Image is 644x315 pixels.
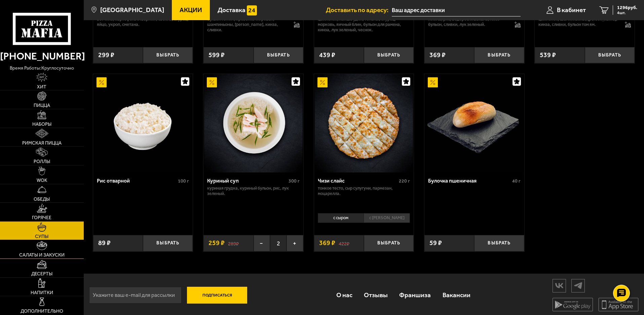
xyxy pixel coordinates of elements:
[89,287,182,304] input: Укажите ваш e-mail для рассылки
[31,272,52,276] span: Десерты
[207,186,300,196] p: куриная грудка, куриный бульон, рис, лук зеленый.
[34,103,50,108] span: Пицца
[97,16,189,27] p: ветчина, картофель отварной , свёкла, огурец, яйцо, укроп, сметана.
[187,287,248,304] button: Подписаться
[428,178,510,184] div: Булочка пшеничная
[314,211,414,230] div: 0
[32,215,51,220] span: Горячее
[364,235,414,251] button: Выбрать
[314,74,414,172] a: АкционныйЧизи слайс
[207,178,287,184] div: Куриный суп
[180,7,202,13] span: Акции
[364,213,410,223] li: с [PERSON_NAME]
[21,309,63,314] span: Дополнительно
[37,178,47,183] span: WOK
[203,74,303,172] a: АкционныйКуриный суп
[143,235,193,251] button: Выбрать
[538,16,618,27] p: цыпленок, шампиньоны, [PERSON_NAME], кинза, сливки, бульон том ям.
[98,52,114,58] span: 299 ₽
[31,290,53,295] span: Напитки
[617,5,637,10] span: 1296 руб.
[330,284,358,306] a: О нас
[392,4,521,16] span: Тосина улица, 7
[428,16,508,27] p: лосось, рис, водоросли вакамэ, мисо бульон, сливки, лук зеленый.
[97,178,177,184] div: Рис отварной
[34,197,50,202] span: Обеды
[247,5,257,15] img: 15daf4d41897b9f0e9f617042186c801.svg
[318,16,410,33] p: цыпленок, лапша удон, томаты, огурец, морковь, яичный блин, бульон для рамена, кинза, лук зеленый...
[100,7,164,13] span: [GEOGRAPHIC_DATA]
[393,284,437,306] a: Франшиза
[37,85,46,89] span: Хит
[429,52,446,58] span: 369 ₽
[204,74,302,172] img: Куриный суп
[207,77,217,87] img: Акционный
[425,74,523,172] img: Булочка пшеничная
[585,47,635,64] button: Выбрать
[553,280,566,291] img: vk
[97,77,107,87] img: Акционный
[254,235,270,251] button: −
[399,178,410,184] span: 220 г
[428,77,438,87] img: Акционный
[270,235,287,251] span: 2
[178,178,189,184] span: 100 г
[358,284,393,306] a: Отзывы
[207,16,287,33] p: бульон том ям, креветка тигровая, шампиньоны, [PERSON_NAME], кинза, сливки.
[143,47,193,64] button: Выбрать
[572,280,584,291] img: tg
[540,52,556,58] span: 539 ₽
[93,74,193,172] a: АкционныйРис отварной
[318,178,397,184] div: Чизи слайс
[218,7,245,13] span: Доставка
[209,52,225,58] span: 599 ₽
[289,178,300,184] span: 300 г
[209,240,225,246] span: 259 ₽
[364,47,414,64] button: Выбрать
[318,213,364,223] li: с сыром
[474,47,524,64] button: Выбрать
[19,253,65,258] span: Салаты и закуски
[392,4,521,16] input: Ваш адрес доставки
[228,240,239,246] s: 289 ₽
[424,74,524,172] a: АкционныйБулочка пшеничная
[319,52,335,58] span: 439 ₽
[557,7,586,13] span: В кабинет
[34,159,50,164] span: Роллы
[22,141,62,146] span: Римская пицца
[254,47,303,64] button: Выбрать
[94,74,192,172] img: Рис отварной
[315,74,413,172] img: Чизи слайс
[429,240,442,246] span: 59 ₽
[512,178,521,184] span: 40 г
[339,240,349,246] s: 422 ₽
[326,7,392,13] span: Доставить по адресу:
[318,186,410,196] p: тонкое тесто, сыр сулугуни, пармезан, моцарелла.
[437,284,476,306] a: Вакансии
[98,240,111,246] span: 89 ₽
[32,122,51,127] span: Наборы
[317,77,328,87] img: Акционный
[35,234,48,239] span: Супы
[287,235,303,251] button: +
[617,11,637,15] span: 4 шт.
[319,240,335,246] span: 369 ₽
[474,235,524,251] button: Выбрать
